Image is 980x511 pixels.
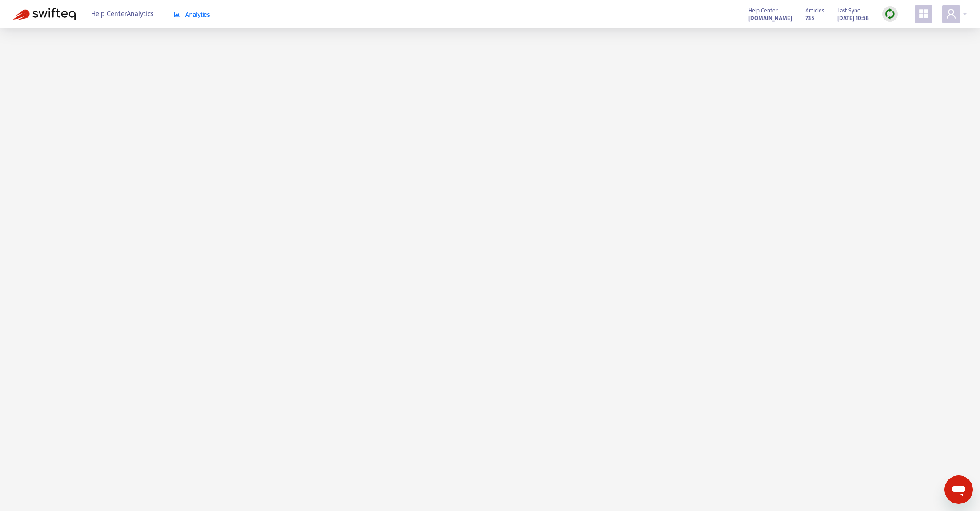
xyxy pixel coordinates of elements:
iframe: Button to launch messaging window [944,475,973,504]
a: [DOMAIN_NAME] [748,13,792,23]
span: Help Center [748,6,778,16]
span: Help Center Analytics [91,6,154,23]
span: user [946,8,956,19]
strong: [DOMAIN_NAME] [748,13,792,23]
strong: [DATE] 10:58 [837,13,869,23]
span: Analytics [174,11,210,18]
span: Last Sync [837,6,860,16]
span: Articles [805,6,824,16]
span: appstore [918,8,929,19]
span: area-chart [174,12,180,18]
img: Swifteq [13,8,76,20]
strong: 735 [805,13,814,23]
img: sync.dc5367851b00ba804db3.png [884,8,896,20]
